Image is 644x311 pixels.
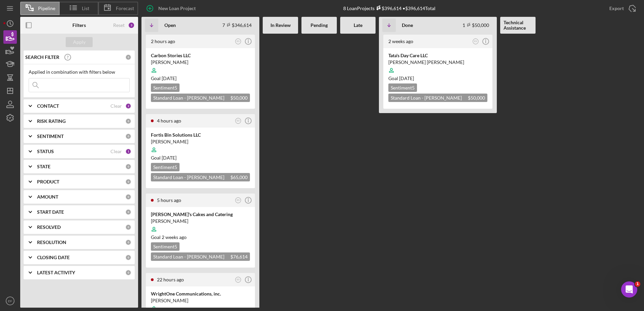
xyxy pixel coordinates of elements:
div: New Loan Project [158,2,196,15]
b: SEARCH FILTER [25,55,59,60]
text: ES [474,40,477,42]
time: 2025-09-17 20:00 [157,277,184,282]
div: Tata's Day Care LLC [388,52,487,59]
div: Sentiment 5 [151,242,180,251]
time: 2025-09-03 14:44 [388,38,413,44]
a: 4 hours agoESFortis Bin Solutions LLC[PERSON_NAME]Goal [DATE]Sentiment5Standard Loan - [PERSON_NA... [145,113,256,189]
div: 0 [125,164,131,170]
button: ES [234,116,243,126]
button: ES [234,196,243,205]
span: Goal [151,155,176,161]
div: 0 [125,209,131,215]
div: $396,614 [375,5,401,11]
b: START DATE [37,209,64,215]
div: 3 [128,22,135,29]
button: Export [603,2,641,15]
div: 0 [125,179,131,185]
text: EF [8,299,12,303]
div: Clear [110,103,122,109]
div: Fortis Bin Solutions LLC [151,132,250,138]
div: 0 [125,224,131,230]
text: ES [237,199,240,201]
button: New Loan Project [141,2,202,15]
b: RESOLUTION [37,240,66,245]
span: $50,000 [468,95,485,101]
b: RESOLVED [37,224,61,230]
a: 5 hours agoES[PERSON_NAME]'s Cakes and Catering[PERSON_NAME]Goal 2 weeks agoSentiment5Standard Lo... [145,193,256,269]
time: 09/26/2025 [162,75,176,81]
time: 2025-09-18 15:37 [151,38,175,44]
div: [PERSON_NAME] [PERSON_NAME] [388,59,487,66]
div: Standard Loan - [PERSON_NAME] Progress Capital [388,94,487,102]
div: Standard Loan - [PERSON_NAME] Progress Capital [151,94,250,102]
button: ES [234,275,243,284]
div: Applied in combination with filters below [29,69,130,75]
div: 0 [125,118,131,124]
b: Late [354,23,362,28]
time: 2025-09-18 13:31 [157,118,181,124]
text: ES [237,40,240,42]
div: 7 $346,614 [222,22,252,28]
b: In Review [270,23,291,28]
div: 0 [125,254,131,261]
b: CONTACT [37,103,59,109]
span: $76,614 [230,254,248,260]
b: STATE [37,164,51,169]
button: EF [3,294,17,308]
a: 2 hours agoESCarbon Stories LLC[PERSON_NAME]Goal [DATE]Sentiment5Standard Loan - [PERSON_NAME] Pr... [145,34,256,110]
div: 2 [125,103,131,109]
div: Carbon Stories LLC [151,52,250,59]
b: LATEST ACTIVITY [37,270,75,275]
div: 0 [125,239,131,245]
div: [PERSON_NAME] [151,138,250,145]
b: Open [164,23,176,28]
b: SENTIMENT [37,134,64,139]
span: Pipeline [38,6,55,11]
span: Goal [151,75,176,81]
span: List [82,6,89,11]
time: 09/03/2025 [162,234,187,240]
div: [PERSON_NAME] [151,59,250,66]
div: [PERSON_NAME]'s Cakes and Catering [151,211,250,218]
b: AMOUNT [37,194,58,200]
div: Reset [113,23,125,28]
span: 1 [635,281,640,287]
div: Sentiment 5 [388,83,417,92]
a: 2 weeks agoESTata's Day Care LLC[PERSON_NAME] [PERSON_NAME]Goal [DATE]Sentiment5Standard Loan - [... [382,34,493,110]
div: Standard Loan - [PERSON_NAME] Progress Capital [151,173,250,181]
b: PRODUCT [37,179,59,184]
span: $50,000 [230,95,248,101]
span: $65,000 [230,174,248,180]
time: 10/10/2025 [162,155,176,161]
div: 0 [125,194,131,200]
text: ES [237,119,240,122]
div: [PERSON_NAME] [151,297,250,304]
div: Standard Loan - [PERSON_NAME] Progress Capital [151,252,250,261]
span: Goal [151,234,187,240]
div: [PERSON_NAME] [151,218,250,224]
div: 0 [125,133,131,139]
div: WrightOne Communications, inc. [151,290,250,297]
div: 0 [125,54,131,60]
b: CLOSING DATE [37,255,70,260]
div: Apply [73,37,86,47]
b: Pending [311,23,328,28]
span: Goal [388,75,414,81]
time: 2025-09-18 12:30 [157,197,181,203]
button: ES [234,37,243,46]
text: ES [237,278,240,281]
iframe: Intercom live chat [621,281,637,298]
b: Technical Assistance [504,20,532,31]
b: Filters [72,23,86,28]
div: 1 [125,148,131,154]
div: 1 $50,000 [462,22,489,28]
button: Apply [66,37,93,47]
b: Done [402,23,413,28]
span: Forecast [116,6,134,11]
div: 0 [125,270,131,276]
button: ES [471,37,480,46]
div: Export [609,2,624,15]
div: Sentiment 5 [151,83,180,92]
time: 07/25/2025 [399,75,414,81]
div: 8 Loan Projects • $396,614 Total [343,5,436,11]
